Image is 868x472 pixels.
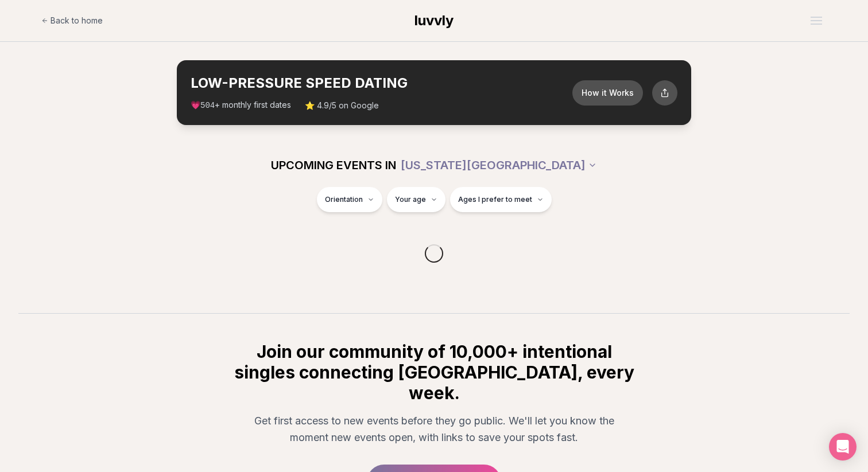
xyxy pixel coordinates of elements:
button: Orientation [317,187,382,212]
span: 504 [200,101,215,110]
span: Ages I prefer to meet [458,195,532,204]
span: UPCOMING EVENTS IN [271,157,396,173]
span: ⭐ 4.9/5 on Google [305,100,379,111]
span: 💗 + monthly first dates [191,99,291,111]
div: Open Intercom Messenger [829,433,857,461]
h2: LOW-PRESSURE SPEED DATING [191,74,572,92]
button: Ages I prefer to meet [450,187,552,212]
button: How it Works [572,80,643,106]
h2: Join our community of 10,000+ intentional singles connecting [GEOGRAPHIC_DATA], every week. [232,341,636,403]
span: Your age [395,195,426,204]
span: Orientation [325,195,363,204]
button: Your age [387,187,445,212]
a: luvvly [414,11,454,30]
a: Back to home [41,9,103,32]
span: luvvly [414,12,454,29]
p: Get first access to new events before they go public. We'll let you know the moment new events op... [241,412,627,446]
button: Open menu [806,12,827,29]
button: [US_STATE][GEOGRAPHIC_DATA] [401,153,597,178]
span: Back to home [51,15,103,26]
